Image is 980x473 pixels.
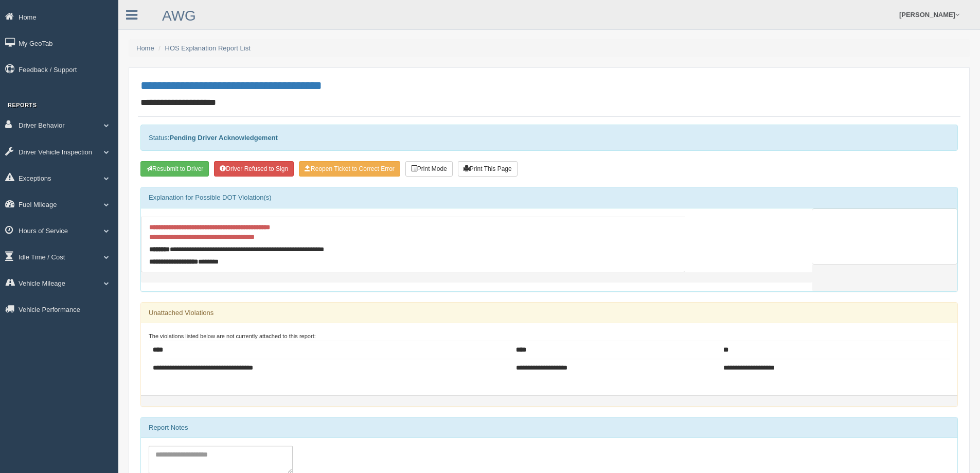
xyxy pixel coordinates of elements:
[165,44,251,52] a: HOS Explanation Report List
[458,161,518,177] button: Print This Page
[136,44,154,52] a: Home
[162,8,196,24] a: AWG
[214,161,294,177] button: Driver Refused to Sign
[299,161,400,177] button: Reopen Ticket
[140,125,958,151] div: Status:
[140,161,209,177] button: Resubmit To Driver
[141,187,957,208] div: Explanation for Possible DOT Violation(s)
[169,134,277,142] strong: Pending Driver Acknowledgement
[141,303,957,323] div: Unattached Violations
[141,417,957,438] div: Report Notes
[405,161,453,177] button: Print Mode
[149,333,316,339] small: The violations listed below are not currently attached to this report:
